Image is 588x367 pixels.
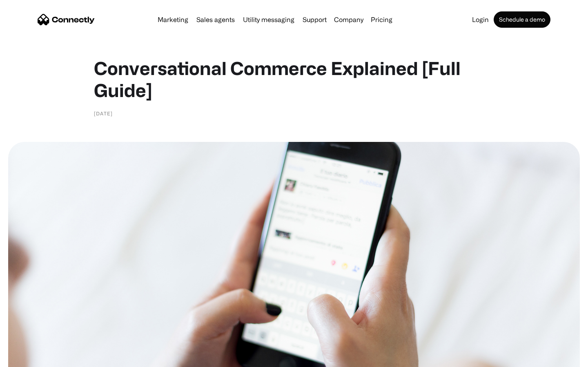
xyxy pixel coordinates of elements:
aside: Language selected: English [8,353,49,364]
a: Support [299,16,330,23]
h1: Conversational Commerce Explained [Full Guide] [94,57,494,101]
div: [DATE] [94,109,113,117]
div: Company [334,14,363,25]
div: Company [332,14,366,25]
a: Utility messaging [240,16,298,23]
ul: Language list [16,353,49,364]
a: Sales agents [193,16,238,23]
a: Pricing [367,16,396,23]
a: home [38,13,95,26]
a: Marketing [154,16,192,23]
a: Login [469,16,492,23]
a: Schedule a demo [494,11,550,28]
